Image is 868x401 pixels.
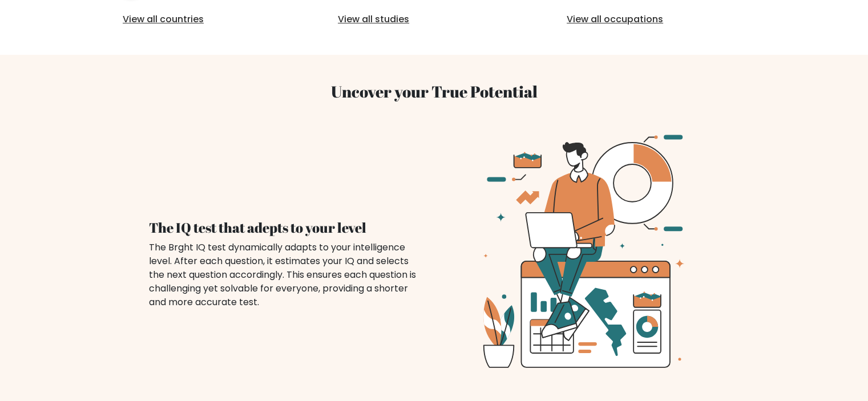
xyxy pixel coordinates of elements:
[149,241,421,309] div: The Brght IQ test dynamically adapts to your intelligence level. After each question, it estimate...
[64,82,804,102] h3: Uncover your True Potential
[123,13,288,26] a: View all countries
[149,220,421,236] h4: The IQ test that adepts to your level
[338,13,530,26] a: View all studies
[567,13,759,26] a: View all occupations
